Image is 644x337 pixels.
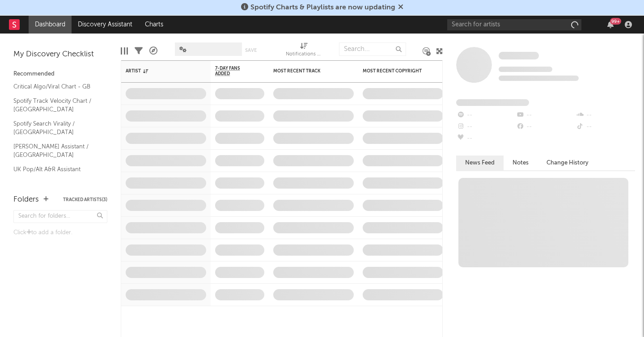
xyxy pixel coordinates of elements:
[456,99,529,106] span: Fans Added by Platform
[13,49,107,60] div: My Discovery Checklist
[538,156,597,170] button: Change History
[607,21,614,28] button: 99+
[499,51,539,60] a: Some Artist
[13,96,98,114] a: Spotify Track Velocity Chart / [GEOGRAPHIC_DATA]
[245,48,257,53] button: Save
[135,38,143,64] div: Filters
[13,227,107,238] div: Click to add a folder.
[504,156,538,170] button: Notes
[516,110,575,121] div: --
[339,42,406,56] input: Search...
[13,82,98,92] a: Critical Algo/Viral Chart - GB
[499,67,552,72] span: Tracking Since: [DATE]
[499,52,539,59] span: Some Artist
[126,68,193,74] div: Artist
[13,164,98,174] a: UK Pop/Alt A&R Assistant
[456,110,516,121] div: --
[149,38,157,64] div: A&R Pipeline
[13,69,107,80] div: Recommended
[456,156,504,170] button: News Feed
[72,16,139,34] a: Discovery Assistant
[121,38,128,64] div: Edit Columns
[499,76,579,81] span: 0 fans last week
[286,49,322,60] div: Notifications (Artist)
[456,133,516,144] div: --
[576,110,635,121] div: --
[13,142,98,160] a: [PERSON_NAME] Assistant / [GEOGRAPHIC_DATA]
[610,18,621,25] div: 99 +
[215,66,251,76] span: 7-Day Fans Added
[286,38,322,64] div: Notifications (Artist)
[398,4,403,11] span: Dismiss
[516,121,575,133] div: --
[273,68,340,74] div: Most Recent Track
[13,178,98,197] a: Editorial A&R Assistant ([GEOGRAPHIC_DATA])
[363,68,430,74] div: Most Recent Copyright
[29,16,72,34] a: Dashboard
[13,119,98,137] a: Spotify Search Virality / [GEOGRAPHIC_DATA]
[13,210,107,223] input: Search for folders...
[139,16,169,34] a: Charts
[456,121,516,133] div: --
[63,198,107,202] button: Tracked Artists(3)
[576,121,635,133] div: --
[250,4,395,11] span: Spotify Charts & Playlists are now updating
[13,194,39,205] div: Folders
[447,19,581,30] input: Search for artists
